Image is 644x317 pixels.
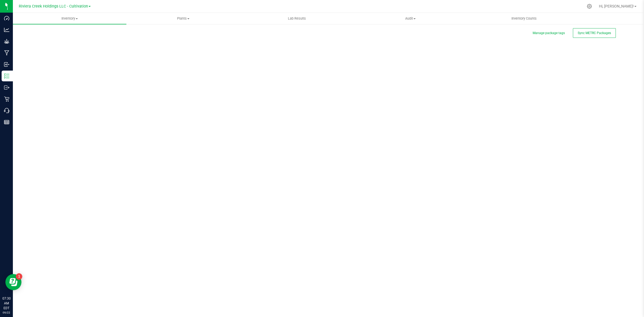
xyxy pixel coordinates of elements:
inline-svg: Reports [4,119,9,125]
p: 09/22 [2,311,10,315]
inline-svg: Dashboard [4,16,9,21]
inline-svg: Inbound [4,62,9,67]
iframe: Resource center [5,274,21,290]
button: Sync METRC Packages [573,28,616,38]
span: Inventory Counts [504,16,544,21]
button: Manage package tags [533,31,565,35]
span: Inventory [13,16,126,21]
inline-svg: Outbound [4,85,9,90]
p: 07:30 AM EDT [2,296,10,311]
a: Audit [354,13,467,24]
a: Plants [126,13,240,24]
inline-svg: Call Center [4,108,9,113]
iframe: Resource center unread badge [16,273,22,280]
span: Hi, [PERSON_NAME]! [599,4,634,8]
a: Inventory [13,13,126,24]
span: Plants [127,16,240,21]
span: Audit [354,16,467,21]
inline-svg: Manufacturing [4,50,9,56]
inline-svg: Retail [4,96,9,102]
span: Lab Results [281,16,313,21]
inline-svg: Grow [4,39,9,44]
a: Lab Results [240,13,354,24]
inline-svg: Analytics [4,27,9,32]
inline-svg: Inventory [4,73,9,79]
a: Inventory Counts [467,13,581,24]
div: Manage settings [586,4,593,9]
span: Sync METRC Packages [578,31,611,35]
span: Riviera Creek Holdings LLC - Cultivation [19,4,88,9]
